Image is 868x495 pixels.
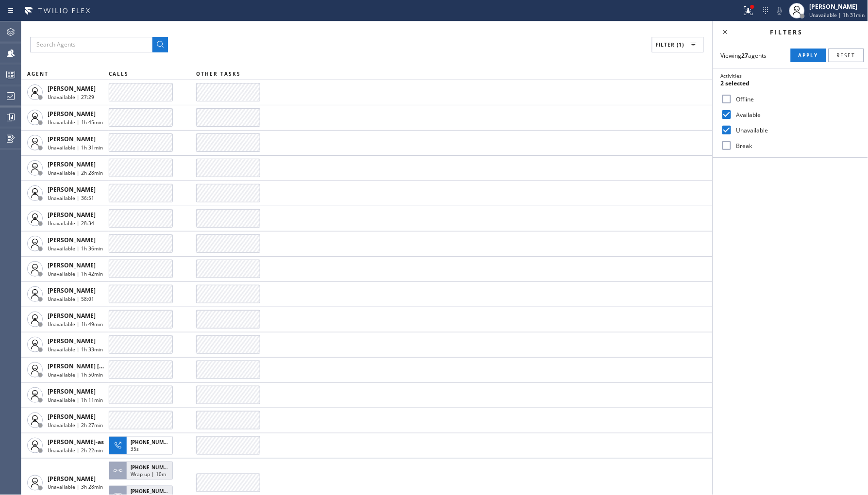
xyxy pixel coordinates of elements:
label: Offline [733,95,860,103]
span: Filter (1) [656,41,684,48]
button: Filter (1) [652,37,704,52]
span: 35s [131,445,139,452]
span: Unavailable | 1h 31min [48,144,103,151]
span: CALLS [109,70,129,77]
button: Mute [773,4,786,17]
span: Wrap up | 10m [131,471,166,478]
span: [PERSON_NAME] [48,211,96,219]
span: [PERSON_NAME] [48,110,96,118]
span: [PHONE_NUMBER] [131,464,175,471]
span: Unavailable | 1h 33min [48,346,103,353]
span: OTHER TASKS [196,70,241,77]
span: 2 selected [721,79,750,87]
span: Reset [837,52,856,59]
span: [PERSON_NAME] [48,185,96,194]
span: Unavailable | 1h 45min [48,119,103,126]
span: [PERSON_NAME] [48,412,96,421]
label: Available [733,111,860,119]
span: [PERSON_NAME] [48,337,96,345]
span: Unavailable | 1h 36min [48,245,103,252]
span: Unavailable | 1h 31min [810,12,865,18]
button: Reset [829,49,864,62]
button: Apply [791,49,826,62]
span: Unavailable | 2h 28min [48,169,103,176]
span: Apply [799,52,818,59]
strong: 27 [742,51,749,60]
span: [PERSON_NAME] [48,236,96,244]
span: AGENT [27,70,49,77]
span: Unavailable | 1h 50min [48,371,103,378]
span: Unavailable | 28:34 [48,220,94,227]
span: Unavailable | 1h 49min [48,321,103,328]
span: [PERSON_NAME] [48,475,96,483]
span: [PERSON_NAME] [48,387,96,396]
button: [PHONE_NUMBER]35s [109,433,176,458]
span: Viewing agents [721,51,767,60]
span: [PERSON_NAME] [PERSON_NAME] [48,362,145,370]
span: Unavailable | 27:29 [48,94,94,100]
button: [PHONE_NUMBER]Wrap up | 10m [109,459,176,483]
span: [PERSON_NAME] [48,261,96,269]
span: Unavailable | 2h 22min [48,447,103,454]
div: Activities [721,72,860,79]
span: Unavailable | 2h 27min [48,422,103,429]
span: [PERSON_NAME] [48,312,96,320]
div: [PERSON_NAME] [810,2,865,11]
span: Unavailable | 3h 28min [48,484,103,491]
span: [PERSON_NAME] [48,135,96,143]
span: Unavailable | 36:51 [48,195,94,201]
span: [PHONE_NUMBER] [131,488,175,495]
input: Search Agents [30,37,152,52]
span: Unavailable | 1h 11min [48,396,103,403]
span: [PHONE_NUMBER] [131,439,175,445]
span: [PERSON_NAME]-as [48,438,104,446]
span: Unavailable | 58:01 [48,296,94,302]
span: Filters [770,28,803,36]
span: Unavailable | 1h 42min [48,270,103,277]
span: [PERSON_NAME] [48,160,96,168]
label: Unavailable [733,126,860,134]
label: Break [733,142,860,150]
span: [PERSON_NAME] [48,84,96,93]
span: [PERSON_NAME] [48,286,96,295]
